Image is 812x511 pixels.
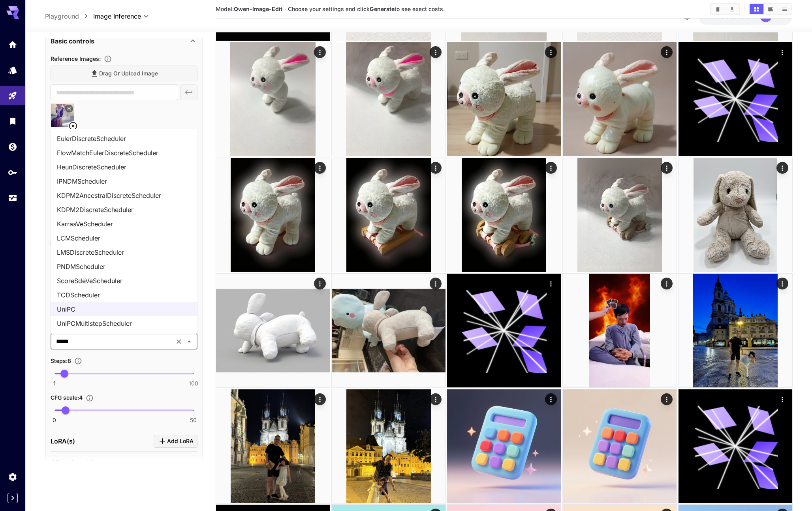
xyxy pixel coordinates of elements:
span: 1 [53,379,56,387]
li: EulerDiscreteScheduler [51,132,197,146]
div: API Keys [8,167,17,177]
button: Adjusts how closely the generated image aligns with the input prompt. A higher value enforces str... [83,394,97,402]
div: Usage [8,193,17,203]
img: 9k= [563,42,677,156]
img: 9k= [563,389,677,503]
img: 2Q== [679,274,792,387]
li: UniPCMultistepScheduler [51,316,197,331]
img: 2Q== [216,42,330,156]
button: Download All [725,4,739,14]
div: Actions [429,393,441,405]
div: Actions [545,46,557,58]
div: Playground [8,91,17,101]
button: Upload a reference image to guide the result. This is needed for Image-to-Image or Inpainting. Su... [101,55,115,63]
span: Steps : 8 [51,357,71,364]
div: Actions [545,162,557,174]
div: Actions [660,162,672,174]
a: Playground [45,11,79,21]
p: Basic controls [51,36,94,46]
div: Actions [545,278,557,289]
li: HeunDiscreteScheduler [51,160,197,174]
span: 0 [53,416,56,424]
button: Expand sidebar [8,493,18,503]
div: Actions [314,278,325,289]
img: 2Q== [216,274,330,387]
li: UniPC [51,302,197,316]
li: IPNDMScheduler [51,174,197,188]
span: 100 [189,379,198,387]
button: Show images in grid view [750,4,763,14]
li: PNDMScheduler [51,259,197,274]
span: Reference Images : [51,55,101,62]
li: FlowMatchEulerDiscreteScheduler [51,146,197,160]
span: Image Inference [93,11,141,21]
li: ScoreSdeVeScheduler [51,274,197,288]
div: Settings [8,472,17,482]
li: LMSDiscreteScheduler [51,245,197,259]
div: Home [8,38,17,48]
p: · [284,4,286,14]
div: Actions [660,393,672,405]
b: Qwen-Image-Edit [234,6,282,12]
img: 2Q== [679,158,792,272]
img: 2Q== [447,42,561,156]
img: 9k= [332,274,445,387]
img: 2Q== [447,158,561,272]
img: Z [332,158,445,272]
button: Click to add LoRA [154,435,197,448]
li: LCMScheduler [51,231,197,245]
b: Generate [370,6,395,12]
li: TCDScheduler [51,288,197,302]
span: Model: [216,6,282,12]
div: Actions [660,278,672,289]
span: CFG scale : 4 [51,394,83,401]
img: 9k= [332,389,445,503]
div: Actions [314,46,325,58]
div: Actions [776,46,788,58]
div: Actions [660,46,672,58]
nav: breadcrumb [45,11,93,21]
div: Actions [545,393,557,405]
img: Z [563,158,677,272]
div: Actions [776,278,788,289]
button: Clear Images [711,4,725,14]
div: Actions [314,162,325,174]
button: Show images in list view [778,4,791,14]
div: Wallet [8,142,17,152]
div: Clear ImagesDownload All [710,3,740,15]
div: Actions [776,162,788,174]
button: Clear [173,336,184,347]
div: Actions [314,393,325,405]
img: 2Q== [447,389,561,503]
span: Add LoRA [167,436,194,446]
div: Models [8,65,17,75]
span: 50 [190,416,197,424]
img: 2Q== [216,389,330,503]
li: KarrasVeScheduler [51,217,197,231]
div: Advanced controls [51,278,197,423]
div: Actions [776,393,788,405]
button: Show images in video view [764,4,778,14]
span: credits left [726,13,754,20]
img: 2Q== [563,274,677,387]
li: KDPM2DiscreteScheduler [51,203,197,217]
div: Library [8,116,17,126]
div: Actions [429,278,441,289]
img: 9k= [216,158,330,272]
li: KDPM2AncestralDiscreteScheduler [51,188,197,203]
div: Actions [429,46,441,58]
span: Choose your settings and click to see exact costs. [288,6,445,12]
div: Actions [429,162,441,174]
p: LoRA(s) [51,436,75,446]
span: $13.49 [706,13,726,20]
button: Set the number of denoising steps used to refine the image. More steps typically lead to higher q... [71,357,85,365]
button: Close [184,336,195,347]
div: Show images in grid viewShow images in video viewShow images in list view [749,3,792,15]
img: 2Q== [332,42,445,156]
div: Basic controls [51,32,197,51]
